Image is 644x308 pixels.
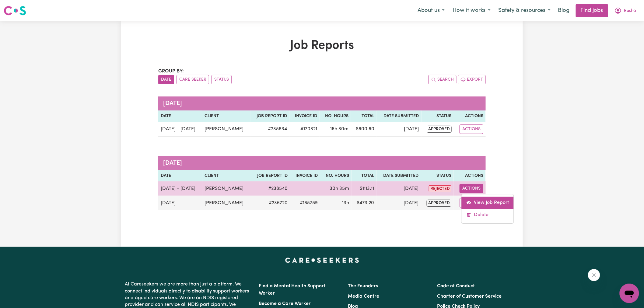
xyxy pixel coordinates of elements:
[555,4,573,17] a: Blog
[460,124,483,134] button: Actions
[250,110,289,122] th: Job Report ID
[458,75,486,84] button: Export
[4,4,37,9] span: Need any help?
[611,4,640,17] button: My Account
[177,75,209,84] button: sort invoices by care seeker
[290,170,320,182] th: Invoice ID
[437,294,502,299] a: Charter of Customer Service
[454,170,486,182] th: Actions
[259,284,326,296] a: Find a Mental Health Support Worker
[449,4,495,17] button: How it works
[330,127,348,131] span: 16 hours 30 minutes
[158,110,202,122] th: Date
[285,258,359,263] a: Careseekers home page
[251,181,290,196] td: # 238540
[251,170,290,182] th: Job Report ID
[588,269,600,281] iframe: Close message
[158,38,486,53] h1: Job Reports
[495,4,555,17] button: Safety & resources
[202,181,251,196] td: [PERSON_NAME]
[454,110,486,122] th: Actions
[427,126,452,133] span: approved
[158,181,202,196] td: [DATE] - [DATE]
[202,196,251,210] td: [PERSON_NAME]
[320,110,351,122] th: No. Hours
[576,4,608,17] a: Find jobs
[377,122,421,137] td: [DATE]
[342,201,349,205] span: 13 hours
[462,197,514,209] a: View job report 238540
[620,284,639,303] iframe: Button to launch messaging window
[158,196,202,210] td: [DATE]
[376,196,421,210] td: [DATE]
[202,170,251,182] th: Client
[202,110,250,122] th: Client
[158,75,174,84] button: sort invoices by date
[348,284,378,289] a: The Founders
[352,181,376,196] td: $ 1113.11
[158,170,202,182] th: Date
[427,200,451,207] span: approved
[429,185,451,192] span: rejected
[376,181,421,196] td: [DATE]
[259,301,311,306] a: Become a Care Worker
[422,110,454,122] th: Status
[212,75,232,84] button: sort invoices by paid status
[421,170,454,182] th: Status
[414,4,449,17] button: About us
[352,196,376,210] td: $ 473.20
[250,122,289,137] td: # 238834
[437,284,475,289] a: Code of Conduct
[624,8,636,14] span: Rusha
[158,122,202,137] td: [DATE] - [DATE]
[429,75,457,84] button: Search
[320,170,352,182] th: No. Hours
[4,5,26,16] img: Careseekers logo
[202,122,250,137] td: [PERSON_NAME]
[290,110,320,122] th: Invoice ID
[290,196,320,210] td: #168789
[4,4,26,18] a: Careseekers logo
[351,110,377,122] th: Total
[352,170,376,182] th: Total
[460,184,483,193] button: Actions
[158,69,184,74] span: Group by:
[460,198,483,208] button: Actions
[330,186,349,191] span: 30 hours 35 minutes
[462,209,514,221] a: Delete job report 238540
[461,194,514,224] div: Actions
[376,170,421,182] th: Date Submitted
[251,196,290,210] td: # 236720
[290,122,320,137] td: #170321
[348,294,379,299] a: Media Centre
[377,110,421,122] th: Date Submitted
[351,122,377,137] td: $ 600.60
[158,156,486,170] caption: [DATE]
[158,96,486,110] caption: [DATE]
